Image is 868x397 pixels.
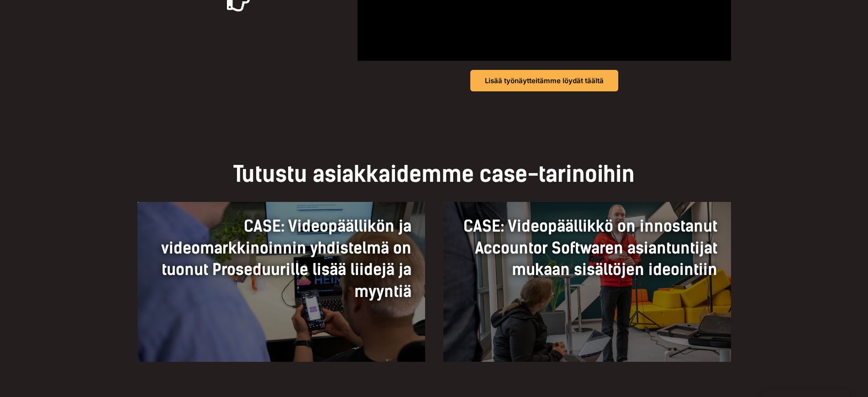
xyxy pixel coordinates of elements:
[470,70,618,91] a: Lisää työnäytteitämme löydät täältä
[443,202,731,362] a: CASE: Videopäällikkö on innostanut Accountor Softwaren asiantuntijat mukaan sisältöjen ideointiin
[151,216,411,302] h3: CASE: Videopäällikön ja videomarkkinoinnin yhdistelmä on tuonut Proseduurille lisää liidejä ja my...
[137,202,425,362] a: CASE: Videopäällikön ja videomarkkinoinnin yhdistelmä on tuonut Proseduurille lisää liidejä ja my...
[457,216,717,281] h3: CASE: Videopäällikkö on innostanut Accountor Softwaren asiantuntijat mukaan sisältöjen ideointiin
[485,77,604,84] span: Lisää työnäytteitämme löydät täältä
[137,160,731,188] h2: Tutustu asiakkaidemme case-tarinoihin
